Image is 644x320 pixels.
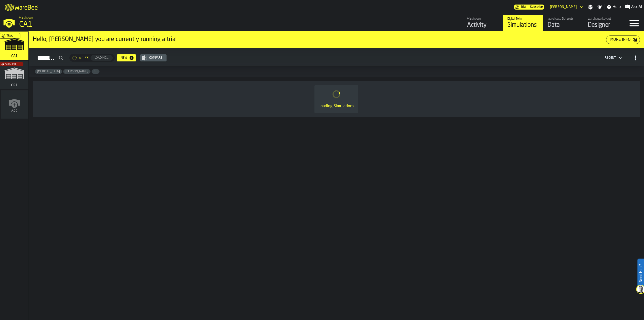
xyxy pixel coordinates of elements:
[0,61,28,90] a: link-to-/wh/i/02d92962-0f11-4133-9763-7cb092bceeef/simulations
[0,32,28,61] a: link-to-/wh/i/76e2a128-1b54-4d66-80d4-05ae4c277723/simulations
[67,54,117,62] div: ButtonLoadMore-Loading...-Prev-First-Last
[595,5,604,10] label: button-toggle-Notifications
[63,70,90,73] span: Gregg
[586,5,595,10] label: button-toggle-Settings
[584,15,624,31] a: link-to-/wh/i/76e2a128-1b54-4d66-80d4-05ae4c277723/designer
[147,56,165,60] div: Compare
[19,20,155,29] div: CA1
[33,81,640,117] div: ItemListCard-
[631,4,642,10] span: Ask AI
[463,15,503,31] a: link-to-/wh/i/76e2a128-1b54-4d66-80d4-05ae4c277723/feed/
[33,35,606,44] div: Hello, [PERSON_NAME] you are currently running a trial
[467,17,499,21] div: Warehouse
[588,17,620,21] div: Warehouse Layout
[91,55,113,61] button: button-Loading...
[624,15,644,31] label: button-toggle-Menu
[507,21,539,29] div: Simulations
[623,4,644,10] label: button-toggle-Ask AI
[7,34,13,37] span: Trial
[503,15,543,31] a: link-to-/wh/i/76e2a128-1b54-4d66-80d4-05ae4c277723/simulations
[543,15,584,31] a: link-to-/wh/i/76e2a128-1b54-4d66-80d4-05ae4c277723/data
[117,54,136,61] button: button-New
[588,21,620,29] div: Designer
[514,5,544,10] a: link-to-/wh/i/76e2a128-1b54-4d66-80d4-05ae4c277723/pricing/
[548,4,584,10] div: DropdownMenuValue-Gregg Arment
[29,31,644,48] div: ItemListCard-
[548,21,580,29] div: Data
[29,48,644,66] h2: button-Simulations
[507,17,539,21] div: Digital Twin
[79,56,83,60] span: of
[550,5,577,9] div: DropdownMenuValue-Gregg Arment
[119,56,129,60] div: New
[11,109,18,113] span: Add
[606,35,640,44] button: button-More Info
[514,5,544,10] div: Menu Subscription
[638,259,643,287] label: Need Help?
[605,4,623,10] label: button-toggle-Help
[530,5,543,9] span: Subscribe
[1,90,28,120] a: link-to-/wh/new
[318,103,354,109] div: Loading Simulations
[140,54,167,61] button: button-Compare
[467,21,499,29] div: Activity
[605,56,616,60] div: DropdownMenuValue-4
[93,56,111,60] div: Loading...
[603,55,623,61] div: DropdownMenuValue-4
[19,16,33,20] span: Warehouse
[548,17,580,21] div: Warehouse Datasets
[613,4,621,10] span: Help
[35,70,62,73] span: Enteral
[527,5,529,9] span: —
[5,63,17,66] span: Subscribe
[92,70,99,73] span: SF
[608,37,633,43] div: More Info
[85,56,89,60] span: 23
[521,5,526,9] span: Trial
